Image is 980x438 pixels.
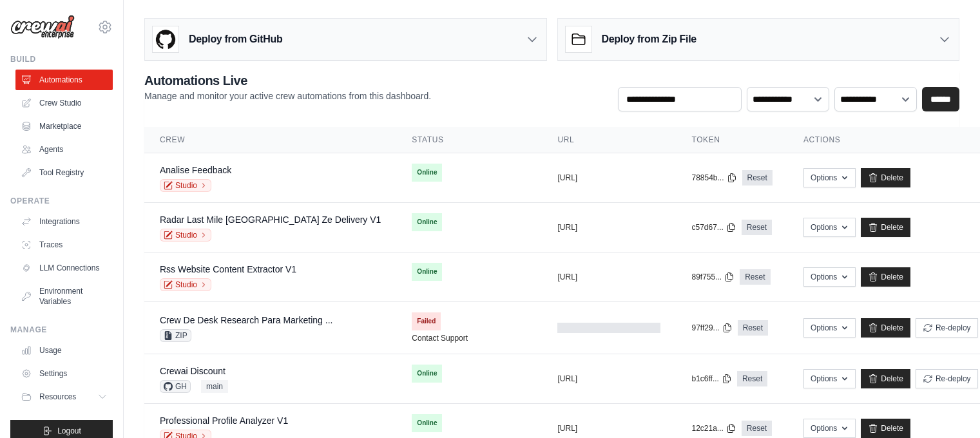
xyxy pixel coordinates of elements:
[160,366,226,376] a: Crewai Discount
[691,423,736,433] button: 12c21a...
[15,386,113,407] button: Resources
[15,211,113,232] a: Integrations
[412,312,441,330] span: Failed
[861,267,910,287] a: Delete
[39,392,76,402] span: Resources
[803,267,856,287] button: Options
[144,127,396,153] th: Crew
[740,269,770,285] a: Reset
[412,365,442,383] span: Online
[742,170,773,186] a: Reset
[861,369,910,388] a: Delete
[160,179,211,192] a: Studio
[160,329,191,342] span: ZIP
[861,168,910,187] a: Delete
[153,26,178,52] img: GitHub Logo
[15,93,113,113] a: Crew Studio
[160,264,296,274] a: Rss Website Content Extractor V1
[10,325,113,335] div: Manage
[160,415,288,426] a: Professional Profile Analyzer V1
[160,165,231,175] a: Analise Feedback
[691,323,732,333] button: 97ff29...
[803,369,856,388] button: Options
[542,127,676,153] th: URL
[144,71,431,90] h2: Automations Live
[803,218,856,237] button: Options
[676,127,787,153] th: Token
[15,234,113,255] a: Traces
[691,222,736,233] button: c57d67...
[412,164,442,182] span: Online
[10,196,113,206] div: Operate
[160,315,332,325] a: Crew De Desk Research Para Marketing ...
[738,320,768,336] a: Reset
[160,380,191,393] span: GH
[57,426,81,436] span: Logout
[201,380,228,393] span: main
[412,213,442,231] span: Online
[10,15,75,39] img: Logo
[861,218,910,237] a: Delete
[15,139,113,160] a: Agents
[742,421,772,436] a: Reset
[15,363,113,384] a: Settings
[691,374,731,384] button: b1c6ff...
[160,214,381,225] a: Radar Last Mile [GEOGRAPHIC_DATA] Ze Delivery V1
[861,318,910,338] a: Delete
[691,272,735,282] button: 89f755...
[412,414,442,432] span: Online
[144,90,431,102] p: Manage and monitor your active crew automations from this dashboard.
[803,318,856,338] button: Options
[803,168,856,187] button: Options
[15,116,113,137] a: Marketplace
[15,281,113,312] a: Environment Variables
[189,32,282,47] h3: Deploy from GitHub
[160,278,211,291] a: Studio
[160,229,211,242] a: Studio
[803,419,856,438] button: Options
[396,127,542,153] th: Status
[10,54,113,64] div: Build
[691,173,736,183] button: 78854b...
[602,32,697,47] h3: Deploy from Zip File
[742,220,772,235] a: Reset
[15,340,113,361] a: Usage
[737,371,767,386] a: Reset
[412,333,468,343] a: Contact Support
[412,263,442,281] span: Online
[916,318,978,338] button: Re-deploy
[916,369,978,388] button: Re-deploy
[15,70,113,90] a: Automations
[15,258,113,278] a: LLM Connections
[861,419,910,438] a: Delete
[15,162,113,183] a: Tool Registry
